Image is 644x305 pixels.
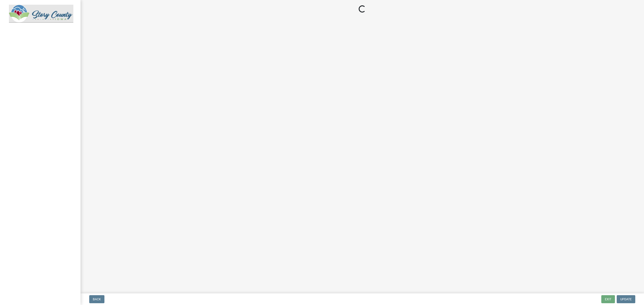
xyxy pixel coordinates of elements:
button: Back [89,295,104,303]
span: Back [93,297,101,301]
button: Update [617,295,635,303]
span: Update [620,297,632,301]
img: Story County, Iowa [9,5,73,23]
button: Exit [601,295,615,303]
